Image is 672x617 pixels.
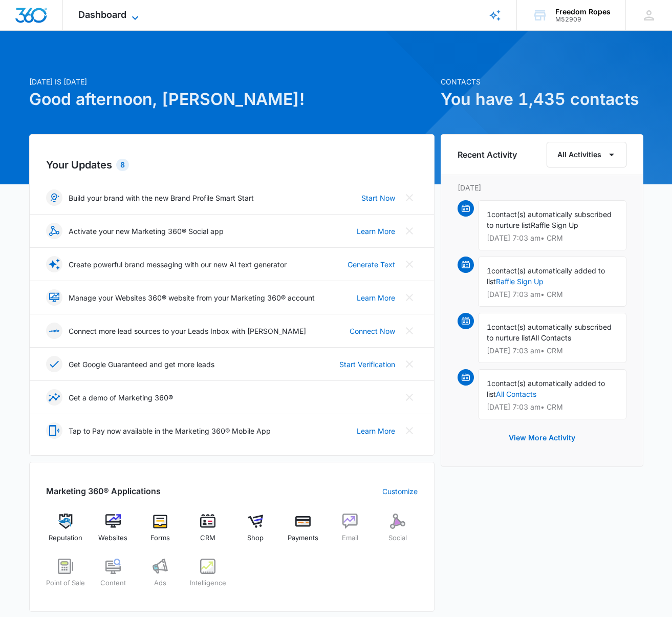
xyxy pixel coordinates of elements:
[46,514,85,550] a: Reputation
[487,210,612,229] span: contact(s) automatically subscribed to nurture list
[496,277,544,286] a: Raffle Sign Up
[190,578,226,588] span: Intelligence
[401,323,418,339] button: Close
[342,533,358,543] span: Email
[441,87,643,112] h1: You have 1,435 contacts
[487,403,618,411] p: [DATE] 7:03 am • CRM
[93,559,133,595] a: Content
[487,235,618,242] p: [DATE] 7:03 am • CRM
[29,87,435,112] h1: Good afternoon, [PERSON_NAME]!
[339,359,395,370] a: Start Verification
[357,425,395,436] a: Learn More
[496,390,536,398] a: All Contacts
[46,485,161,497] h2: Marketing 360® Applications
[116,159,129,171] div: 8
[348,259,395,270] a: Generate Text
[555,8,611,16] div: account name
[78,9,126,20] span: Dashboard
[46,578,85,588] span: Point of Sale
[378,514,418,550] a: Social
[150,533,170,543] span: Forms
[247,533,264,543] span: Shop
[69,193,254,203] p: Build your brand with the new Brand Profile Smart Start
[401,223,418,239] button: Close
[401,189,418,206] button: Close
[487,323,612,342] span: contact(s) automatically subscribed to nurture list
[357,292,395,303] a: Learn More
[487,210,491,219] span: 1
[350,326,395,336] a: Connect Now
[487,379,491,388] span: 1
[401,256,418,272] button: Close
[498,425,586,450] button: View More Activity
[29,76,435,87] p: [DATE] is [DATE]
[188,559,228,595] a: Intelligence
[69,425,271,436] p: Tap to Pay now available in the Marketing 360® Mobile App
[69,326,306,336] p: Connect more lead sources to your Leads Inbox with [PERSON_NAME]
[69,259,287,270] p: Create powerful brand messaging with our new AI text generator
[98,533,127,543] span: Websites
[69,226,224,237] p: Activate your new Marketing 360® Social app
[531,221,578,229] span: Raffle Sign Up
[458,148,517,161] h6: Recent Activity
[401,389,418,406] button: Close
[382,486,418,497] a: Customize
[69,359,214,370] p: Get Google Guaranteed and get more leads
[401,422,418,439] button: Close
[100,578,126,588] span: Content
[141,559,180,595] a: Ads
[361,193,395,203] a: Start Now
[357,226,395,237] a: Learn More
[154,578,166,588] span: Ads
[401,356,418,372] button: Close
[487,266,605,286] span: contact(s) automatically added to list
[388,533,407,543] span: Social
[487,379,605,398] span: contact(s) automatically added to list
[487,323,491,331] span: 1
[487,291,618,298] p: [DATE] 7:03 am • CRM
[46,559,85,595] a: Point of Sale
[69,392,173,403] p: Get a demo of Marketing 360®
[487,266,491,275] span: 1
[331,514,370,550] a: Email
[283,514,322,550] a: Payments
[547,142,626,167] button: All Activities
[401,289,418,306] button: Close
[200,533,215,543] span: CRM
[93,514,133,550] a: Websites
[236,514,275,550] a: Shop
[141,514,180,550] a: Forms
[441,76,643,87] p: Contacts
[288,533,318,543] span: Payments
[487,347,618,354] p: [DATE] 7:03 am • CRM
[555,16,611,23] div: account id
[458,182,626,193] p: [DATE]
[69,292,315,303] p: Manage your Websites 360® website from your Marketing 360® account
[46,157,418,173] h2: Your Updates
[531,333,571,342] span: All Contacts
[188,514,228,550] a: CRM
[49,533,82,543] span: Reputation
